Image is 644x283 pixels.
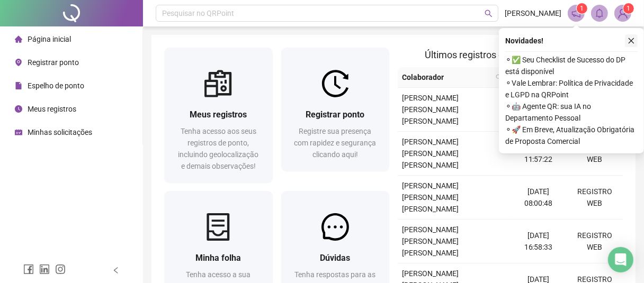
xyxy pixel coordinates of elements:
span: Meus registros [28,105,76,113]
span: [PERSON_NAME] [PERSON_NAME] [PERSON_NAME] [402,225,459,257]
span: Dúvidas [320,253,350,263]
span: ⚬ ✅ Seu Checklist de Sucesso do DP está disponível [505,54,638,77]
span: 1 [580,5,584,12]
span: Novidades ! [505,35,543,47]
span: facebook [23,264,34,275]
span: Espelho de ponto [28,81,84,90]
span: [PERSON_NAME] [PERSON_NAME] [PERSON_NAME] [402,181,459,213]
a: Meus registrosTenha acesso aos seus registros de ponto, incluindo geolocalização e demais observa... [164,48,273,182]
span: ⚬ 🚀 Em Breve, Atualização Obrigatória de Proposta Comercial [505,124,638,147]
span: Colaborador [402,71,491,83]
span: ⚬ Vale Lembrar: Política de Privacidade e LGPD na QRPoint [505,77,638,101]
span: close [628,37,635,44]
span: search [496,74,502,80]
span: search [485,10,493,17]
span: home [15,35,22,43]
div: Open Intercom Messenger [608,247,633,272]
span: environment [15,59,22,66]
span: bell [595,8,604,18]
span: Registrar ponto [28,58,79,67]
span: [PERSON_NAME] [PERSON_NAME] [PERSON_NAME] [402,138,459,169]
span: Últimos registros de ponto sincronizados [425,49,596,60]
span: [PERSON_NAME] [505,7,561,19]
td: [DATE] 16:58:33 [511,220,567,263]
span: clock-circle [15,105,22,113]
td: REGISTRO WEB [567,132,623,176]
td: REGISTRO WEB [567,220,623,263]
span: instagram [55,264,66,275]
sup: 1 [577,3,587,14]
span: Página inicial [28,35,71,43]
span: Tenha acesso aos seus registros de ponto, incluindo geolocalização e demais observações! [178,127,258,170]
span: left [112,267,120,274]
span: file [15,82,22,89]
td: [DATE] 11:57:22 [511,132,567,176]
span: schedule [15,129,22,136]
span: search [494,69,504,85]
span: Minha folha [195,253,241,263]
span: linkedin [39,264,50,275]
a: Registrar pontoRegistre sua presença com rapidez e segurança clicando aqui! [281,48,390,171]
span: Minhas solicitações [28,128,92,136]
td: [DATE] 08:00:48 [511,176,567,220]
span: 1 [627,5,631,12]
span: ⚬ 🤖 Agente QR: sua IA no Departamento Pessoal [505,101,638,124]
span: Meus registros [190,109,247,120]
span: notification [571,8,581,18]
td: REGISTRO WEB [567,176,623,220]
img: 94558 [615,5,631,21]
sup: Atualize o seu contato no menu Meus Dados [623,3,634,14]
span: Registrar ponto [306,109,364,120]
span: Registre sua presença com rapidez e segurança clicando aqui! [294,127,376,159]
span: [PERSON_NAME] [PERSON_NAME] [PERSON_NAME] [402,94,459,125]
